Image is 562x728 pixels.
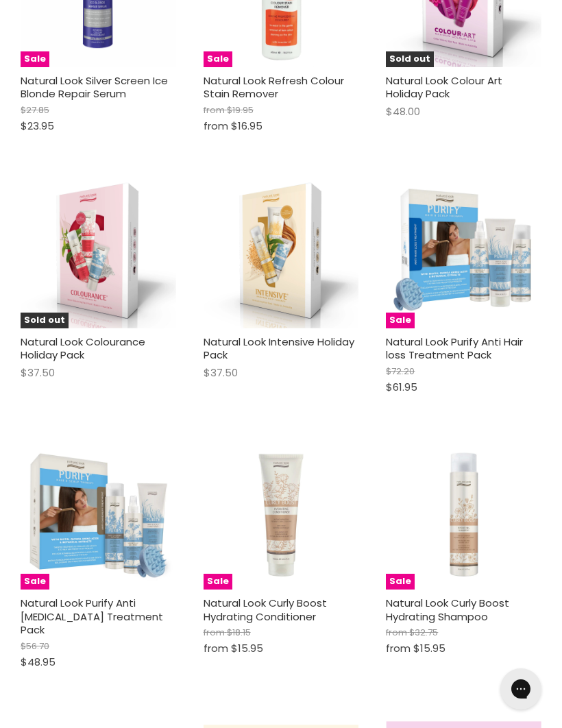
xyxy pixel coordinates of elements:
[21,51,49,67] span: Sale
[204,51,232,67] span: Sale
[204,73,344,101] a: Natural Look Refresh Colour Stain Remover
[21,313,69,328] span: Sold out
[386,626,407,639] span: from
[386,51,434,67] span: Sold out
[204,119,228,133] span: from
[386,173,541,328] img: Natural Look Purify Anti Hair loss Treatment Pack
[21,335,145,363] a: Natural Look Colourance Holiday Pack
[21,173,176,328] a: Natural Look Colourance Holiday PackSold out
[493,664,548,714] iframe: Gorgias live chat messenger
[386,173,541,328] a: Natural Look Purify Anti Hair loss Treatment PackSale
[386,104,420,119] span: $48.00
[386,641,411,655] span: from
[386,596,509,624] a: Natural Look Curly Boost Hydrating Shampoo
[386,380,417,394] span: $61.95
[386,574,415,590] span: Sale
[21,574,49,590] span: Sale
[231,641,263,655] span: $15.95
[386,73,502,101] a: Natural Look Colour Art Holiday Pack
[204,626,225,639] span: from
[204,173,359,328] img: Natural Look Intensive Holiday Pack
[204,434,359,590] a: Natural Look Curly Boost Hydrating ConditionerSale
[204,104,225,117] span: from
[21,73,168,101] a: Natural Look Silver Screen Ice Blonde Repair Serum
[21,365,55,380] span: $37.50
[413,641,445,655] span: $15.95
[21,596,163,637] a: Natural Look Purify Anti [MEDICAL_DATA] Treatment Pack
[21,434,176,590] a: Natural Look Purify Anti Dandruff Treatment PackSale
[227,626,251,639] span: $18.15
[227,104,254,117] span: $19.95
[204,641,228,655] span: from
[21,640,49,653] span: $56.70
[21,119,54,133] span: $23.95
[204,596,327,624] a: Natural Look Curly Boost Hydrating Conditioner
[231,119,262,133] span: $16.95
[386,335,523,363] a: Natural Look Purify Anti Hair loss Treatment Pack
[204,574,232,590] span: Sale
[21,434,176,590] img: Natural Look Purify Anti Dandruff Treatment Pack
[204,434,359,590] img: Natural Look Curly Boost Hydrating Conditioner
[204,365,238,380] span: $37.50
[386,365,415,378] span: $72.20
[386,313,415,328] span: Sale
[21,655,56,669] span: $48.95
[21,104,49,117] span: $27.85
[409,626,438,639] span: $32.75
[386,434,541,590] a: Natural Look Curly Boost Hydrating ShampooSale
[204,335,354,363] a: Natural Look Intensive Holiday Pack
[386,434,541,590] img: Natural Look Curly Boost Hydrating Shampoo
[21,173,176,328] img: Natural Look Colourance Holiday Pack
